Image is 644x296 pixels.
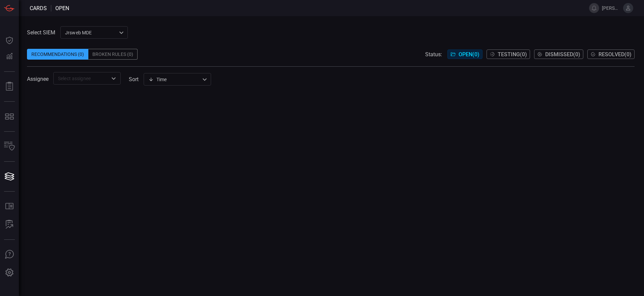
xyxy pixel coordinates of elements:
[1,246,18,263] button: Ask Us A Question
[598,51,632,58] span: Resolved ( 0 )
[447,50,482,59] button: Open(0)
[587,50,635,59] button: Resolved(0)
[1,198,18,215] button: Rule Catalog
[1,108,18,125] button: MITRE - Detection Posture
[487,50,530,59] button: Testing(0)
[55,74,108,83] input: Select assignee
[55,5,69,11] span: open
[1,32,18,48] button: Dashboard
[1,265,18,281] button: Preferences
[1,78,18,95] button: Reports
[129,76,139,83] label: sort
[30,5,47,11] span: Cards
[1,48,18,65] button: Detections
[88,49,138,60] div: Broken Rules (0)
[65,29,117,36] p: jrsweb MDE
[459,51,479,58] span: Open ( 0 )
[498,51,527,58] span: Testing ( 0 )
[534,50,583,59] button: Dismissed(0)
[1,168,18,185] button: Cards
[545,51,580,58] span: Dismissed ( 0 )
[602,5,620,11] span: [PERSON_NAME].[PERSON_NAME]
[109,74,118,83] button: Open
[27,76,49,82] span: Assignee
[1,217,18,233] button: ALERT ANALYSIS
[425,51,442,58] span: Status:
[27,49,88,60] div: Recommendations (0)
[148,76,200,83] div: Time
[1,138,18,155] button: Inventory
[27,29,55,36] label: Select SIEM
